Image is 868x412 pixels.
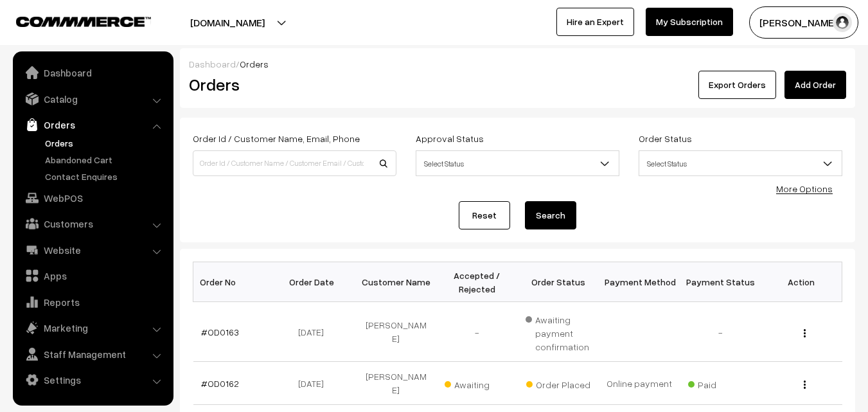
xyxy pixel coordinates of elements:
img: Menu [804,329,806,337]
a: Dashboard [16,61,169,84]
a: WebPOS [16,186,169,210]
a: #OD0163 [201,327,239,337]
a: Dashboard [189,58,236,69]
div: / [189,57,846,71]
td: [PERSON_NAME] [355,362,436,405]
button: [DOMAIN_NAME] [145,6,310,39]
span: Order Placed [526,375,590,391]
span: Select Status [639,150,842,176]
input: Order Id / Customer Name / Customer Email / Customer Phone [193,150,396,176]
th: Action [761,262,842,302]
th: Payment Status [680,262,761,302]
button: [PERSON_NAME] [749,6,858,39]
a: Reset [459,201,510,229]
a: Add Order [784,71,846,99]
td: [PERSON_NAME] [355,302,436,362]
span: Orders [240,58,269,69]
th: Order No [193,262,274,302]
a: Abandoned Cart [42,153,169,166]
td: Online payment [599,362,680,405]
span: Select Status [416,152,619,175]
td: [DATE] [274,302,355,362]
th: Order Status [518,262,599,302]
a: Customers [16,212,169,235]
span: Select Status [639,152,842,175]
img: Menu [804,381,806,389]
img: user [833,13,852,32]
a: Website [16,238,169,262]
th: Accepted / Rejected [436,262,517,302]
a: Contact Enquires [42,170,169,183]
span: Select Status [416,150,619,176]
label: Approval Status [416,132,484,145]
th: Order Date [274,262,355,302]
a: Marketing [16,316,169,339]
a: Orders [42,136,169,150]
a: Hire an Expert [556,8,634,36]
a: More Options [776,183,833,194]
a: Catalog [16,87,169,111]
td: [DATE] [274,362,355,405]
label: Order Id / Customer Name, Email, Phone [193,132,360,145]
a: #OD0162 [201,378,239,389]
th: Payment Method [599,262,680,302]
h2: Orders [189,75,395,94]
label: Order Status [639,132,692,145]
a: My Subscription [646,8,733,36]
span: Awaiting [445,375,509,391]
span: Awaiting payment confirmation [526,310,591,354]
button: Search [525,201,576,229]
a: COMMMERCE [16,13,128,28]
a: Settings [16,368,169,391]
th: Customer Name [355,262,436,302]
a: Staff Management [16,343,169,366]
img: COMMMERCE [16,17,151,26]
a: Reports [16,291,169,314]
a: Orders [16,113,169,136]
button: Export Orders [698,71,776,99]
span: Paid [688,375,752,391]
td: - [680,302,761,362]
td: - [436,302,517,362]
a: Apps [16,264,169,287]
